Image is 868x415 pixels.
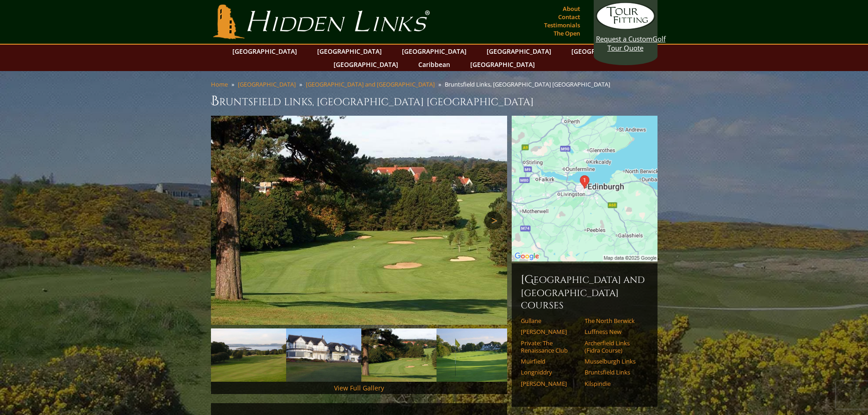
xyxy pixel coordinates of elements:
[445,80,614,88] li: Bruntsfield Links, [GEOGRAPHIC_DATA] [GEOGRAPHIC_DATA]
[560,2,582,15] a: About
[334,384,384,392] a: View Full Gallery
[521,272,648,312] h6: [GEOGRAPHIC_DATA] and [GEOGRAPHIC_DATA] Courses
[585,380,642,387] a: Kilspindie
[521,328,579,335] a: [PERSON_NAME]
[556,10,582,23] a: Contact
[211,92,657,110] h1: Bruntsfield Links, [GEOGRAPHIC_DATA] [GEOGRAPHIC_DATA]
[211,80,228,88] a: Home
[521,380,579,387] a: [PERSON_NAME]
[585,317,642,324] a: The North Berwick
[216,211,234,230] a: Previous
[585,339,642,354] a: Archerfield Links (Fidra Course)
[466,58,539,71] a: [GEOGRAPHIC_DATA]
[521,358,579,365] a: Muirfield
[313,45,386,58] a: [GEOGRAPHIC_DATA]
[521,317,579,324] a: Gullane
[329,58,403,71] a: [GEOGRAPHIC_DATA]
[551,27,582,40] a: The Open
[228,45,302,58] a: [GEOGRAPHIC_DATA]
[585,328,642,335] a: Luffness New
[484,211,503,230] a: Next
[542,19,582,31] a: Testimonials
[521,339,579,354] a: Private: The Renaissance Club
[567,45,641,58] a: [GEOGRAPHIC_DATA]
[521,369,579,376] a: Longniddry
[512,116,657,261] img: Google Map of Bruntsfield Links, Edinburgh, Scotland, United Kingdom
[585,358,642,365] a: Musselburgh Links
[397,45,471,58] a: [GEOGRAPHIC_DATA]
[596,2,655,52] a: Request a CustomGolf Tour Quote
[306,80,435,88] a: [GEOGRAPHIC_DATA] and [GEOGRAPHIC_DATA]
[596,34,652,43] span: Request a Custom
[414,58,455,71] a: Caribbean
[238,80,296,88] a: [GEOGRAPHIC_DATA]
[482,45,556,58] a: [GEOGRAPHIC_DATA]
[585,369,642,376] a: Bruntsfield Links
